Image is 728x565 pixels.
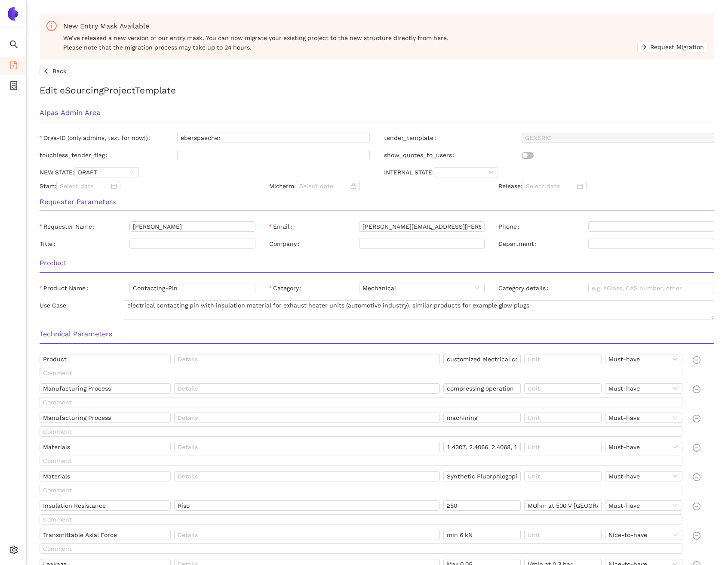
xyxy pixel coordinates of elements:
[40,413,171,423] input: Name
[63,33,637,52] span: We’ve released a new version of our entry mask. You can now migrate your existing project to the ...
[40,471,171,481] input: Name
[174,442,440,452] input: Details
[174,383,440,394] input: Details
[498,221,523,232] label: Phone
[40,530,171,540] input: Name
[40,514,682,525] input: Comment
[526,181,575,191] input: Select date
[443,413,521,423] input: Value
[40,150,111,160] label: touchless_tender_flag
[40,442,171,452] input: Name
[40,456,682,466] input: Comment
[40,300,72,310] label: Use Case
[6,7,20,21] img: Logo
[693,385,700,393] span: minus-circle
[362,283,482,293] span: Mechanical
[40,83,714,97] h2: Edit eSourcing Project Template
[524,500,602,511] input: Unit
[174,354,440,364] input: Details
[650,42,704,52] span: Request Migration
[40,426,682,437] input: Comment
[78,168,135,177] span: DRAFT
[522,152,534,159] button: show_quotes_to_users
[174,413,440,423] input: Details
[9,37,18,54] span: search
[43,68,49,75] span: left
[608,413,679,422] span: Must-have
[693,473,700,481] span: minus-circle
[491,181,721,191] div: Release:
[9,543,18,560] span: setting
[40,66,70,76] button: leftBack
[384,133,439,143] label: tender_template
[40,196,714,208] h3: Requester Parameters
[608,354,679,364] span: Must-have
[177,133,370,143] input: Orga-ID (only admins, text for now!)
[524,354,602,364] input: Unit
[40,133,154,143] label: Orga-ID (only admins, text for now!)
[262,181,492,191] div: Midterm:
[33,181,262,191] div: Start:
[52,66,67,76] span: Back
[359,239,485,249] input: Company
[524,471,602,481] input: Unit
[498,283,552,293] label: Category details
[588,239,714,249] input: Department
[608,384,679,393] span: Must-have
[269,221,295,232] label: Email
[637,42,707,52] button: arrow-rightRequest Migration
[524,383,602,394] input: Unit
[608,530,679,540] span: Nice-to-have
[9,58,18,75] span: file-add
[524,413,602,423] input: Unit
[46,21,57,31] span: info-circle
[40,221,98,232] label: Requester Name
[377,167,722,177] div: INTERNAL STATE:
[608,472,679,481] span: Must-have
[40,107,714,118] h3: Alpas Admin Area
[124,300,714,320] textarea: Use Case
[177,150,370,160] input: touchless_tender_flag
[359,221,485,232] input: Email
[129,283,255,293] input: Product Name
[384,150,458,160] label: show_quotes_to_users
[498,239,540,249] label: Department
[174,500,440,511] input: Details
[641,44,647,51] span: arrow-right
[693,503,700,510] span: minus-circle
[174,530,440,540] input: Details
[522,133,714,143] input: tender_template
[40,329,714,340] h3: Technical Parameters
[443,530,521,540] input: Value
[129,239,255,249] input: Title
[33,167,377,177] div: NEW STATE:
[40,354,171,364] input: Name
[269,283,305,293] label: Category
[524,530,602,540] input: Unit
[693,356,700,364] span: minus-circle
[40,485,682,495] input: Comment
[40,239,58,249] label: Title
[40,283,92,293] label: Product Name
[269,239,303,249] label: Company
[524,442,602,452] input: Unit
[443,500,521,511] input: Value
[693,444,700,452] span: minus-circle
[443,442,521,452] input: Value
[443,383,521,394] input: Value
[63,21,707,31] div: New Entry Mask Available
[40,397,682,407] input: Comment
[40,543,682,554] input: Comment
[299,181,349,191] input: Select date
[608,442,679,452] span: Must-have
[129,221,255,232] input: Requester Name
[443,471,521,481] input: Value
[693,415,700,422] span: minus-circle
[60,181,109,191] input: Select date
[40,368,682,378] input: Comment
[588,283,714,293] input: Category details
[588,221,714,232] input: Phone
[693,532,700,540] span: minus-circle
[9,78,18,96] span: container
[40,258,714,269] h3: Product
